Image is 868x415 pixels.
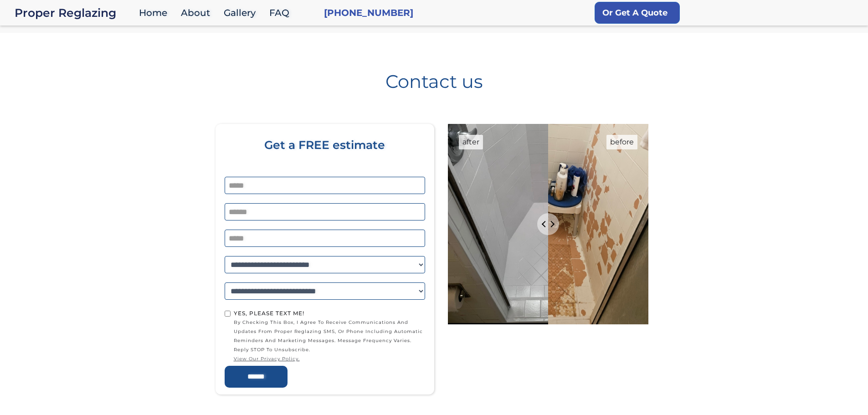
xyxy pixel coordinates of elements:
a: Home [134,3,176,23]
div: Proper Reglazing [15,6,134,19]
form: Home page form [220,138,430,388]
div: Yes, Please text me! [234,309,425,318]
a: Or Get A Quote [595,2,680,24]
a: [PHONE_NUMBER] [324,6,413,19]
a: About [176,3,219,23]
a: home [15,6,134,19]
a: view our privacy policy. [234,354,425,364]
span: by checking this box, I agree to receive communications and updates from Proper Reglazing SMS, or... [234,318,425,364]
div: Get a FREE estimate [225,138,425,177]
input: Yes, Please text me!by checking this box, I agree to receive communications and updates from Prop... [225,311,231,317]
h1: Contact us [14,65,854,91]
a: Gallery [219,3,265,23]
a: FAQ [265,3,298,23]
